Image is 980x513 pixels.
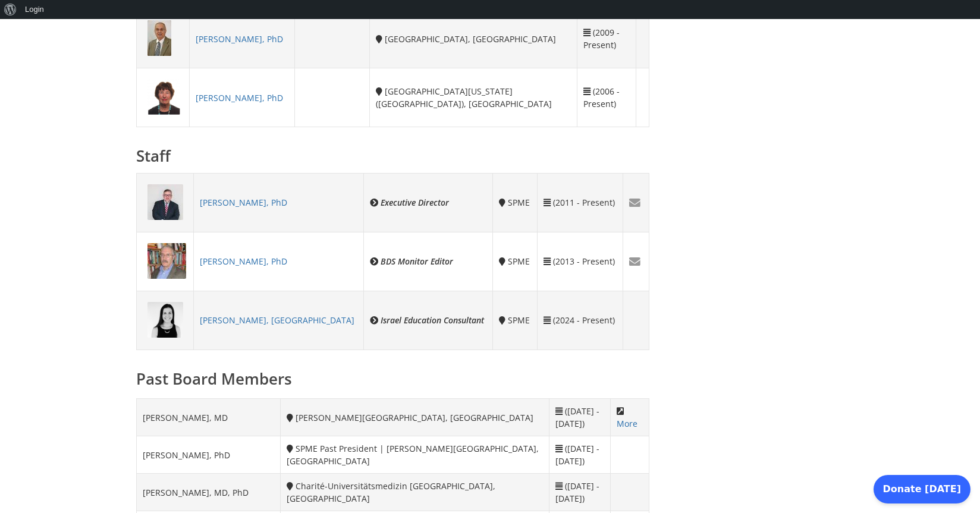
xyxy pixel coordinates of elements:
a: More [617,418,637,429]
div: (2009 - Present) [583,26,630,51]
a: [PERSON_NAME], PhD [200,197,287,208]
div: Charité-Universitätsmedizin [GEOGRAPHIC_DATA], [GEOGRAPHIC_DATA] [287,480,542,505]
img: 3642614922.jpg [147,243,186,279]
img: 1401494538.jpg [147,20,171,56]
a: [PERSON_NAME], PhD [196,92,283,103]
div: SPME [499,314,530,326]
a: [PERSON_NAME], PhD [196,33,283,45]
img: 968826534.png [147,302,183,338]
div: [GEOGRAPHIC_DATA], [GEOGRAPHIC_DATA] [376,33,571,45]
div: (2024 - Present) [544,314,617,326]
a: [PERSON_NAME], PhD [200,256,287,267]
div: ([DATE] - [DATE]) [555,480,604,505]
div: (2011 - Present) [544,196,617,209]
div: Executive Director [370,196,486,209]
td: [PERSON_NAME], MD [137,399,281,436]
h3: Staff [136,145,649,166]
div: [PERSON_NAME][GEOGRAPHIC_DATA], [GEOGRAPHIC_DATA] [287,411,542,424]
div: (2013 - Present) [544,255,617,267]
td: [PERSON_NAME], MD, PhD [137,474,281,511]
div: BDS Monitor Editor [370,255,486,267]
div: SPME Past President | [PERSON_NAME][GEOGRAPHIC_DATA], [GEOGRAPHIC_DATA] [287,442,542,467]
div: ([DATE] - [DATE]) [555,405,604,430]
div: Israel Education Consultant [370,314,486,326]
div: ([DATE] - [DATE]) [555,442,604,467]
td: [PERSON_NAME], PhD [137,436,281,474]
img: 1344259283.png [147,79,180,115]
div: SPME [499,255,530,267]
h3: Past Board Members [136,368,649,389]
div: [GEOGRAPHIC_DATA][US_STATE] ([GEOGRAPHIC_DATA]), [GEOGRAPHIC_DATA] [376,85,571,110]
a: [PERSON_NAME], [GEOGRAPHIC_DATA] [200,314,354,326]
div: (2006 - Present) [583,85,630,110]
img: 3235242806.jpg [147,184,183,220]
div: SPME [499,196,530,209]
